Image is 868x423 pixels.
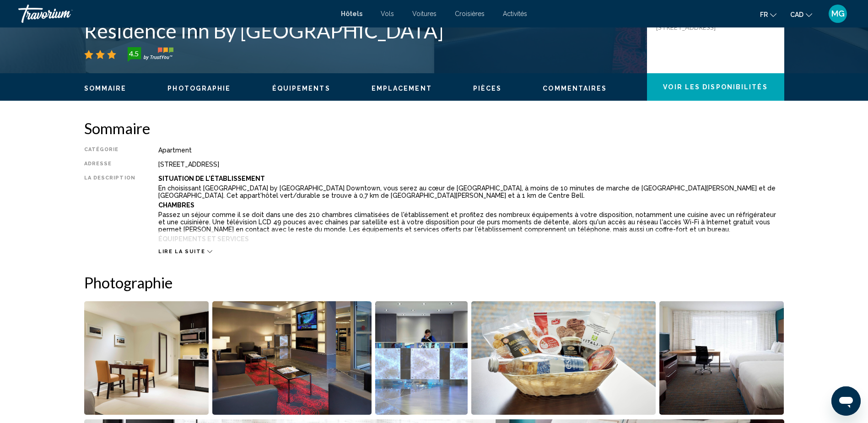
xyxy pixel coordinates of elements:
[659,301,784,415] button: Open full-screen image slider
[84,273,784,292] h2: Photographie
[158,161,784,168] div: [STREET_ADDRESS]
[158,146,784,154] div: Apartment
[158,184,784,199] p: En choisissant [GEOGRAPHIC_DATA] by [GEOGRAPHIC_DATA] Downtown, vous serez au cœur de [GEOGRAPHIC...
[158,211,784,233] p: Passez un séjour comme il se doit dans une des 210 chambres climatisées de l'établissement et pro...
[84,85,127,92] span: Sommaire
[84,119,784,137] h2: Sommaire
[831,9,845,18] span: MG
[412,10,437,17] a: Voitures
[790,8,812,21] button: Change currency
[341,10,362,17] a: Hôtels
[167,84,231,92] button: Photographie
[503,10,527,17] a: Activités
[790,11,803,18] span: CAD
[84,146,135,154] div: Catégorie
[84,161,135,168] div: Adresse
[826,4,850,23] button: User Menu
[212,301,372,415] button: Open full-screen image slider
[84,301,209,415] button: Open full-screen image slider
[455,10,485,17] a: Croisières
[473,85,502,92] span: Pièces
[272,84,330,92] button: Équipements
[656,23,729,32] p: [STREET_ADDRESS]
[543,84,607,92] button: Commentaires
[158,248,212,255] button: Lire la suite
[158,249,205,255] span: Lire la suite
[84,175,135,244] div: La description
[647,73,784,101] button: Voir les disponibilités
[760,8,776,21] button: Change language
[372,84,432,92] button: Emplacement
[128,47,173,62] img: trustyou-badge-hor.svg
[375,301,468,415] button: Open full-screen image slider
[473,84,502,92] button: Pièces
[272,85,330,92] span: Équipements
[84,84,127,92] button: Sommaire
[663,84,767,91] span: Voir les disponibilités
[158,201,194,209] b: Chambres
[167,85,231,92] span: Photographie
[831,386,861,416] iframe: Bouton de lancement de la fenêtre de messagerie
[125,48,143,59] div: 4.5
[381,10,394,17] a: Vols
[18,5,332,23] a: Travorium
[84,19,638,43] h1: Residence Inn By [GEOGRAPHIC_DATA]
[158,175,265,182] b: Situation De L'établissement
[471,301,656,415] button: Open full-screen image slider
[372,85,432,92] span: Emplacement
[543,85,607,92] span: Commentaires
[760,11,768,18] span: fr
